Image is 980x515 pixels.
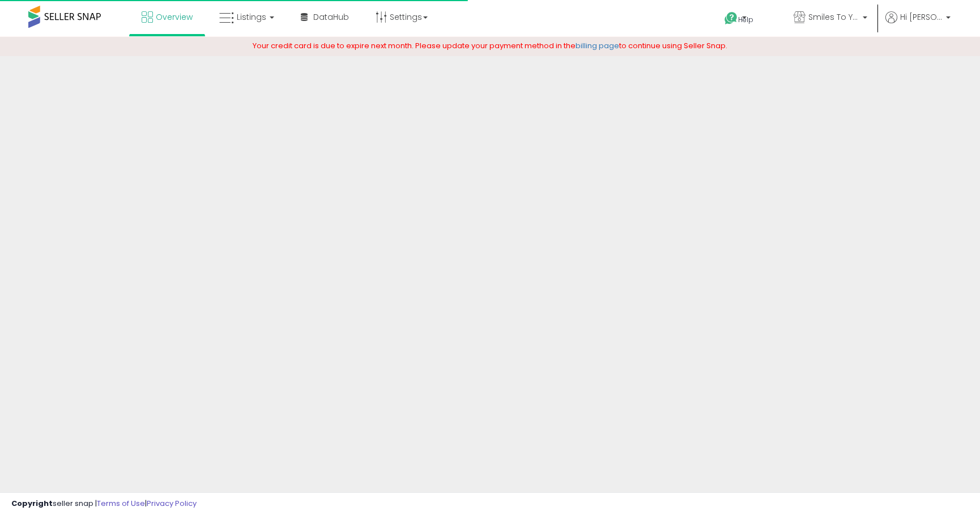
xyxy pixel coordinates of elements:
[715,3,776,37] a: Help
[313,11,349,23] span: DataHub
[576,40,619,51] a: billing page
[147,498,197,509] a: Privacy Policy
[900,11,943,23] span: Hi [PERSON_NAME]
[738,15,753,24] span: Help
[253,40,727,51] span: Your credit card is due to expire next month. Please update your payment method in the to continu...
[808,11,859,23] span: Smiles To Your Front Door
[11,498,53,509] strong: Copyright
[97,498,145,509] a: Terms of Use
[885,11,951,37] a: Hi [PERSON_NAME]
[237,11,266,23] span: Listings
[156,11,193,23] span: Overview
[11,499,197,509] div: seller snap | |
[724,11,738,26] i: Get Help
